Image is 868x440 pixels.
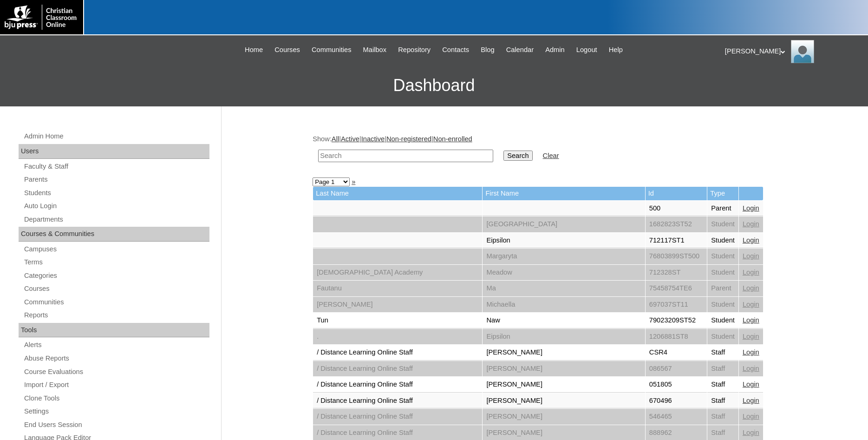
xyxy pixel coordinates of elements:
input: Search [318,150,493,162]
td: Student [707,313,738,328]
a: Login [743,204,759,212]
td: Staff [707,409,738,425]
a: Alerts [23,339,209,351]
td: [PERSON_NAME] [483,409,645,425]
td: Student [707,297,738,313]
a: Auto Login [23,200,209,212]
td: 1206881ST8 [646,329,707,345]
td: 086567 [646,361,707,377]
a: Campuses [23,243,209,255]
a: Inactive [361,135,385,143]
td: Fautanu [313,281,482,296]
td: / Distance Learning Online Staff [313,409,482,425]
td: Staff [707,393,738,409]
a: Students [23,187,209,199]
td: Student [707,329,738,345]
td: Meadow [483,265,645,281]
td: Staff [707,361,738,377]
td: Id [646,187,707,200]
a: Settings [23,406,209,417]
a: Admin Home [23,131,209,142]
td: 79023209ST52 [646,313,707,328]
a: Blog [476,45,499,55]
span: Blog [481,45,494,55]
a: Abuse Reports [23,353,209,364]
a: Login [743,333,759,340]
td: Ma [483,281,645,296]
a: All [332,135,339,143]
a: Mailbox [359,45,392,55]
td: [PERSON_NAME] [483,345,645,361]
td: [PERSON_NAME] [313,297,482,313]
a: Contacts [437,45,474,55]
a: Login [743,252,759,260]
h3: Dashboard [5,65,863,106]
a: Login [743,413,759,420]
a: Faculty & Staff [23,161,209,172]
span: Help [609,45,623,55]
span: Communities [312,45,352,55]
a: Login [743,429,759,436]
td: Eipsilon [483,329,645,345]
td: Staff [707,377,738,393]
td: Student [707,233,738,249]
td: 546465 [646,409,707,425]
td: Michaella [483,297,645,313]
td: Student [707,249,738,264]
td: Tun [313,313,482,328]
div: Users [19,144,209,159]
td: / Distance Learning Online Staff [313,361,482,377]
a: Login [743,220,759,228]
td: Margaryta [483,249,645,264]
img: Jonelle Rodriguez [791,40,814,63]
td: First Name [483,187,645,200]
td: [PERSON_NAME] [483,377,645,393]
td: Type [707,187,738,200]
div: Courses & Communities [19,227,209,242]
td: 670496 [646,393,707,409]
a: Courses [23,283,209,295]
td: CSR4 [646,345,707,361]
td: / Distance Learning Online Staff [313,345,482,361]
div: Show: | | | | [313,134,772,167]
td: 1682823ST52 [646,217,707,232]
a: Communities [23,296,209,308]
a: Admin [541,45,569,55]
a: Home [240,45,268,55]
a: Login [743,365,759,372]
a: Login [743,348,759,356]
div: Tools [19,323,209,338]
td: Parent [707,281,738,296]
td: / Distance Learning Online Staff [313,393,482,409]
td: 051805 [646,377,707,393]
td: 75458754TE6 [646,281,707,296]
img: logo-white.png [5,5,78,30]
div: [PERSON_NAME] [725,40,859,63]
span: Courses [274,45,300,55]
a: Help [604,45,627,55]
a: Login [743,381,759,388]
td: [GEOGRAPHIC_DATA] [483,217,645,232]
a: Import / Export [23,379,209,391]
td: [PERSON_NAME] [483,393,645,409]
td: Student [707,265,738,281]
a: Logout [572,45,602,55]
a: Login [743,284,759,292]
td: 500 [646,201,707,217]
a: Calendar [502,45,538,55]
span: Repository [398,45,431,55]
a: Clear [543,152,559,159]
a: Active [341,135,359,143]
a: Clone Tools [23,393,209,404]
td: Student [707,217,738,232]
a: Repository [393,45,435,55]
span: Logout [576,45,597,55]
td: / Distance Learning Online Staff [313,377,482,393]
span: Contacts [442,45,469,55]
td: 697037ST11 [646,297,707,313]
td: Staff [707,345,738,361]
td: Eipsilon [483,233,645,249]
a: Login [743,269,759,276]
a: Categories [23,270,209,282]
span: Mailbox [363,45,387,55]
